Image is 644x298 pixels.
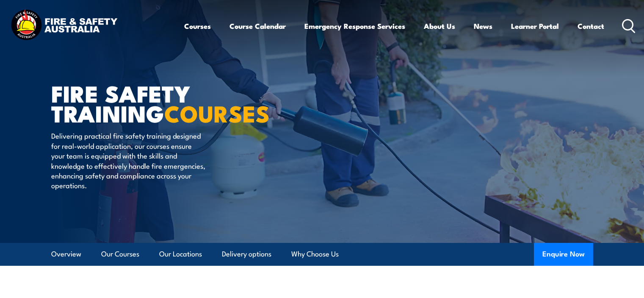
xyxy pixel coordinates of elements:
[184,15,211,37] a: Courses
[51,83,260,123] h1: FIRE SAFETY TRAINING
[101,243,139,265] a: Our Courses
[222,243,271,265] a: Delivery options
[159,243,202,265] a: Our Locations
[424,15,455,37] a: About Us
[534,243,593,266] button: Enquire Now
[229,15,286,37] a: Course Calendar
[51,131,206,190] p: Delivering practical fire safety training designed for real-world application, our courses ensure...
[291,243,339,265] a: Why Choose Us
[578,15,604,37] a: Contact
[474,15,492,37] a: News
[304,15,405,37] a: Emergency Response Services
[51,243,81,265] a: Overview
[511,15,559,37] a: Learner Portal
[164,95,270,130] strong: COURSES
